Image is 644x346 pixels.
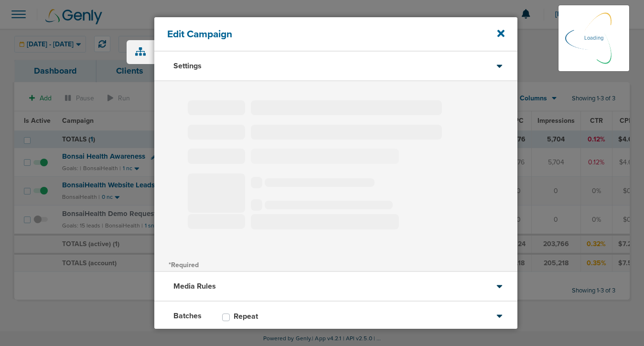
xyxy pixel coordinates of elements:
[234,312,258,321] h3: Repeat
[173,311,202,321] h3: Batches
[173,281,216,291] h3: Media Rules
[167,28,471,40] h4: Edit Campaign
[173,61,202,71] h3: Settings
[169,261,199,269] span: *Required
[584,32,603,44] p: Loading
